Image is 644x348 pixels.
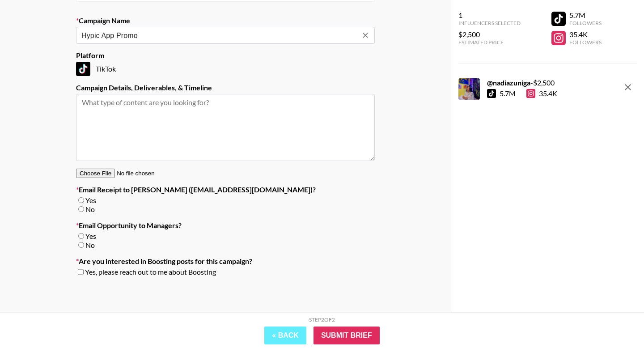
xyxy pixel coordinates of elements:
[500,89,516,98] div: 5.7M
[569,11,602,20] div: 5.7M
[85,241,95,249] label: No
[264,327,306,344] button: « Back
[359,29,372,42] button: Clear
[76,16,375,25] label: Campaign Name
[76,62,375,76] div: TikTok
[76,185,375,194] label: Email Receipt to [PERSON_NAME] ( [EMAIL_ADDRESS][DOMAIN_NAME] )?
[619,78,637,96] button: remove
[458,20,521,26] div: Influencers Selected
[85,232,96,240] label: Yes
[76,51,375,60] label: Platform
[569,20,602,26] div: Followers
[526,89,557,98] div: 35.4K
[85,267,216,276] span: Yes, please reach out to me about Boosting
[314,327,380,344] input: Submit Brief
[569,39,602,46] div: Followers
[458,30,521,39] div: $2,500
[85,205,95,213] label: No
[487,78,557,87] div: - $ 2,500
[76,62,90,76] img: TikTok
[85,196,96,204] label: Yes
[76,83,375,92] label: Campaign Details, Deliverables, & Timeline
[76,221,375,230] label: Email Opportunity to Managers?
[487,78,530,87] strong: @ nadiazuniga
[458,11,521,20] div: 1
[458,39,521,46] div: Estimated Price
[309,316,335,323] div: Step 2 of 2
[76,257,375,266] label: Are you interested in Boosting posts for this campaign?
[569,30,602,39] div: 35.4K
[81,30,357,41] input: Old Town Road - Lil Nas X + Billy Ray Cyrus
